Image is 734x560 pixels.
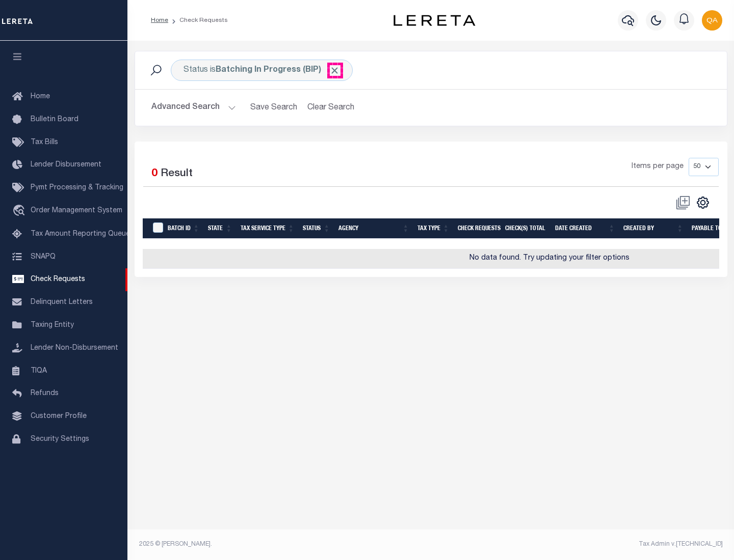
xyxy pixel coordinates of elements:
[12,205,29,218] i: travel_explore
[31,413,87,420] span: Customer Profile
[31,322,74,329] span: Taxing Entity
[31,253,56,260] span: SNAPQ
[303,98,359,118] button: Clear Search
[31,345,118,352] span: Lender Non-Disbursement
[454,218,501,239] th: Check Requests
[501,218,551,239] th: Check(s) Total
[329,65,340,76] span: Click to Remove
[619,218,688,239] th: Created By: activate to sort column ascending
[151,17,168,23] a: Home
[204,218,237,239] th: State: activate to sort column ascending
[31,299,93,306] span: Delinquent Letters
[31,207,122,214] span: Order Management System
[216,66,340,74] b: Batching In Progress (BIP)
[31,436,89,443] span: Security Settings
[394,15,475,26] img: logo-dark.svg
[632,161,684,173] span: Items per page
[551,218,619,239] th: Date Created: activate to sort column ascending
[438,540,723,549] div: Tax Admin v.[TECHNICAL_ID]
[151,98,236,118] button: Advanced Search
[413,218,454,239] th: Tax Type: activate to sort column ascending
[31,367,47,374] span: TIQA
[31,161,101,169] span: Lender Disbursement
[31,184,123,191] span: Pymt Processing & Tracking
[31,139,58,146] span: Tax Bills
[31,231,130,238] span: Tax Amount Reporting Queue
[334,218,413,239] th: Agency: activate to sort column ascending
[702,10,722,31] img: svg+xml;base64,PHN2ZyB4bWxucz0iaHR0cDovL3d3dy53My5vcmcvMjAwMC9zdmciIHBvaW50ZXItZXZlbnRzPSJub25lIi...
[151,169,158,179] span: 0
[171,60,353,81] div: Status is
[244,98,303,118] button: Save Search
[132,540,431,549] div: 2025 © [PERSON_NAME].
[237,218,299,239] th: Tax Service Type: activate to sort column ascending
[299,218,334,239] th: Status: activate to sort column ascending
[31,276,85,283] span: Check Requests
[31,390,59,397] span: Refunds
[31,116,78,123] span: Bulletin Board
[164,218,204,239] th: Batch Id: activate to sort column ascending
[161,166,193,182] label: Result
[168,16,228,25] li: Check Requests
[31,93,50,100] span: Home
